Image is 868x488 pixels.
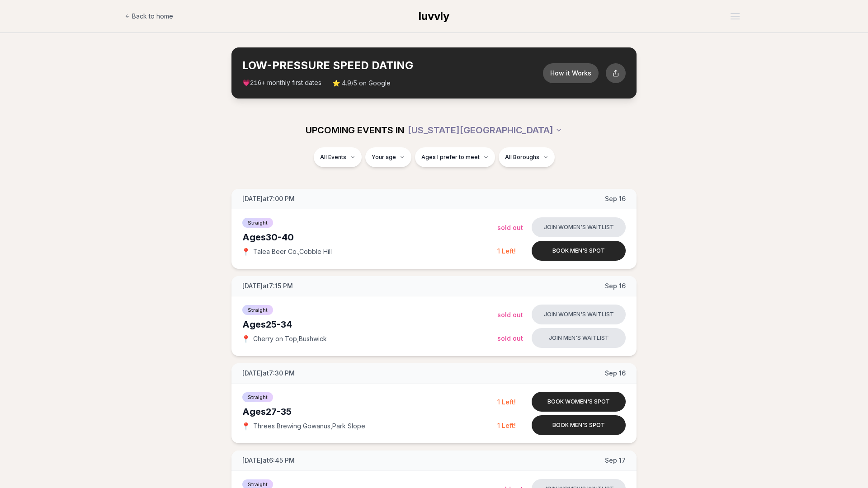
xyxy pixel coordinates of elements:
[253,334,327,343] span: Cherry on Top , Bushwick
[415,147,495,167] button: Ages I prefer to meet
[242,405,497,418] div: Ages 27-35
[242,422,250,430] span: 📍
[242,335,250,343] span: 📍
[532,241,626,261] button: Book men's spot
[253,422,365,431] span: Threes Brewing Gowanus , Park Slope
[497,422,516,429] span: 1 Left!
[499,147,555,167] button: All Boroughs
[532,217,626,237] button: Join women's waitlist
[242,282,293,291] span: [DATE] at 7:15 PM
[505,154,539,161] span: All Boroughs
[605,456,626,465] span: Sep 17
[242,194,295,203] span: [DATE] at 7:00 PM
[132,12,173,21] span: Back to home
[242,78,321,88] span: 💗 + monthly first dates
[242,318,497,331] div: Ages 25-34
[497,334,523,342] span: Sold Out
[250,80,261,87] span: 216
[242,456,295,465] span: [DATE] at 6:45 PM
[242,231,497,244] div: Ages 30-40
[242,248,250,255] span: 📍
[421,154,480,161] span: Ages I prefer to meet
[408,120,562,140] button: [US_STATE][GEOGRAPHIC_DATA]
[242,369,295,378] span: [DATE] at 7:30 PM
[372,154,396,161] span: Your age
[320,154,346,161] span: All Events
[605,194,626,203] span: Sep 16
[242,392,273,402] span: Straight
[532,392,626,412] button: Book women's spot
[543,63,599,83] button: How it Works
[497,311,523,319] span: Sold Out
[365,147,411,167] button: Your age
[125,7,173,25] a: Back to home
[532,305,626,324] button: Join women's waitlist
[605,282,626,291] span: Sep 16
[242,218,273,228] span: Straight
[306,124,404,136] span: UPCOMING EVENTS IN
[242,305,273,315] span: Straight
[727,9,743,23] button: Open menu
[314,147,362,167] button: All Events
[605,369,626,378] span: Sep 16
[497,247,516,255] span: 1 Left!
[332,79,391,88] span: ⭐ 4.9/5 on Google
[253,247,332,256] span: Talea Beer Co. , Cobble Hill
[419,9,449,23] a: luvvly
[419,9,449,23] span: luvvly
[532,415,626,435] button: Book men's spot
[532,328,626,348] button: Join men's waitlist
[242,58,543,73] h2: LOW-PRESSURE SPEED DATING
[497,398,516,406] span: 1 Left!
[497,224,523,231] span: Sold Out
